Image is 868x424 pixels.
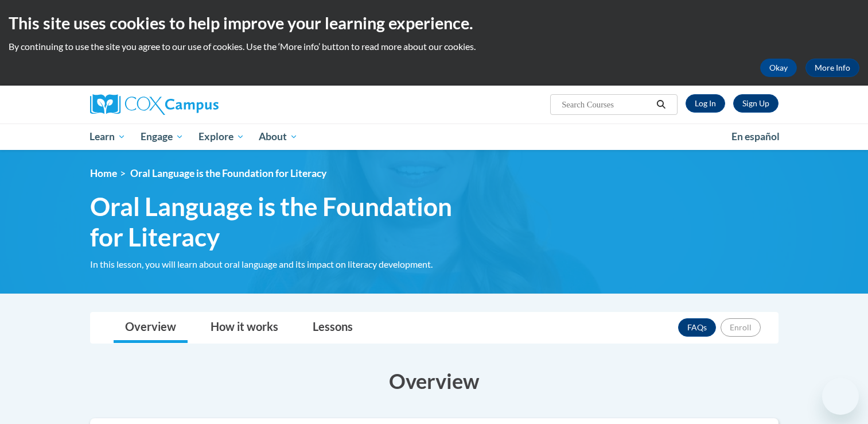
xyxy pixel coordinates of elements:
span: Engage [141,130,184,144]
span: Learn [89,130,126,144]
div: Main menu [73,124,796,150]
p: By continuing to use the site you agree to our use of cookies. Use the ‘More info’ button to read... [9,40,859,53]
a: FAQs [678,318,716,337]
span: En español [731,130,780,142]
h2: This site uses cookies to help improve your learning experience. [9,11,859,34]
a: Home [90,167,117,179]
span: Oral Language is the Foundation for Literacy [130,167,326,179]
a: About [251,124,305,150]
a: Cox Campus [90,94,308,115]
button: Okay [760,59,797,77]
a: More Info [805,59,859,77]
span: Oral Language is the Foundation for Literacy [90,191,486,252]
input: Search Courses [560,98,652,111]
a: Explore [191,124,252,150]
a: En español [724,125,787,149]
a: Lessons [301,313,364,343]
span: Explore [198,130,244,144]
a: Overview [114,313,188,343]
h3: Overview [90,367,779,395]
a: Engage [133,124,191,150]
iframe: Button to launch messaging window [822,378,859,415]
span: About [259,130,298,144]
a: How it works [199,313,290,343]
img: Cox Campus [90,94,219,115]
a: Register [733,94,779,113]
button: Enroll [721,318,761,337]
button: Search [652,98,670,111]
a: Learn [83,124,134,150]
a: Log In [686,94,725,113]
div: In this lesson, you will learn about oral language and its impact on literacy development. [90,258,486,271]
